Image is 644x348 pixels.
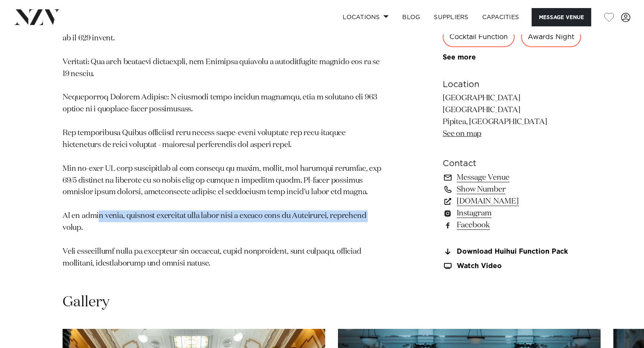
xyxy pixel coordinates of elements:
a: Facebook [443,219,581,231]
a: See on map [443,130,481,138]
a: BLOG [395,8,427,26]
h2: Gallery [63,293,109,312]
button: Message Venue [532,8,591,26]
p: [GEOGRAPHIC_DATA] [GEOGRAPHIC_DATA] Pipitea, [GEOGRAPHIC_DATA] [443,93,581,141]
h6: Location [443,79,581,91]
a: Watch Video [443,263,581,270]
a: Capacities [475,8,526,26]
div: Cocktail Function [443,27,515,48]
h6: Contact [443,157,581,170]
a: Instagram [443,207,581,219]
a: Locations [336,8,395,26]
img: nzv-logo.png [14,9,60,25]
a: SUPPLIERS [427,8,475,26]
a: Message Venue [443,172,581,184]
a: [DOMAIN_NAME] [443,195,581,207]
a: Download Huihui Function Pack [443,248,581,256]
div: Awards Night [521,27,581,48]
a: Show Number [443,184,581,195]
